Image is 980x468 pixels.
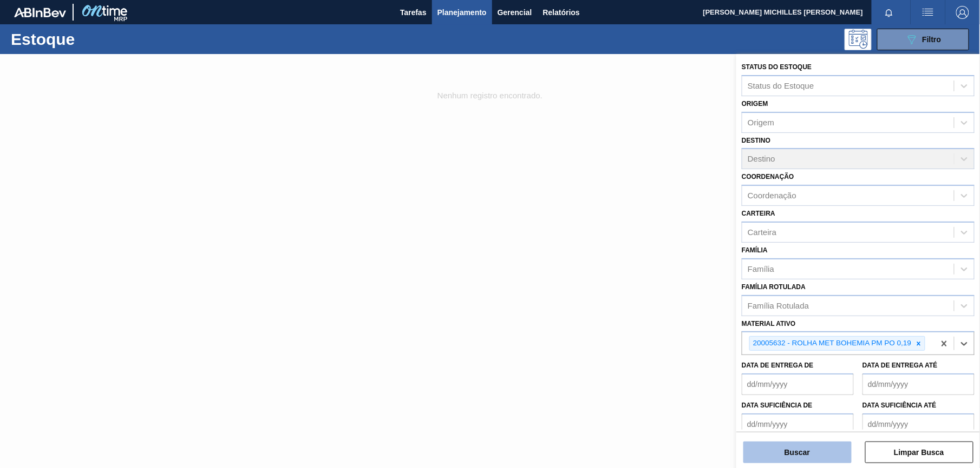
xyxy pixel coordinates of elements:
label: Família [742,246,768,254]
div: Família [748,264,774,273]
input: dd/mm/yyyy [742,413,854,435]
img: TNhmsLtSVTkK8tSr43FrP2fwEKptu5GPRR3wAAAABJRU5ErkJggg== [14,8,66,17]
div: Origem [748,118,774,127]
label: Coordenação [742,173,794,180]
input: dd/mm/yyyy [863,413,975,435]
span: Planejamento [437,6,487,19]
div: 20005632 - ROLHA MET BOHEMIA PM PO 0,19 [750,337,913,350]
label: Status do Estoque [742,63,812,71]
div: Carteira [748,228,776,237]
span: Relatórios [543,6,580,19]
span: Gerencial [498,6,532,19]
label: Família Rotulada [742,283,806,291]
button: Filtro [877,29,969,50]
div: Coordenação [748,191,796,200]
label: Data suficiência de [742,402,813,409]
span: Tarefas [400,6,427,19]
img: Logout [956,6,969,19]
div: Família Rotulada [748,301,809,310]
input: dd/mm/yyyy [863,373,975,395]
img: userActions [922,6,935,19]
label: Origem [742,100,768,108]
label: Data de Entrega até [863,362,938,369]
label: Data de Entrega de [742,362,814,369]
button: Notificações [872,5,906,20]
label: Material ativo [742,320,796,327]
div: Status do Estoque [748,81,814,90]
label: Data suficiência até [863,402,937,409]
div: Pogramando: nenhum usuário selecionado [845,29,872,50]
label: Carteira [742,210,775,217]
label: Destino [742,137,770,144]
h1: Estoque [11,33,171,45]
span: Filtro [923,35,942,44]
input: dd/mm/yyyy [742,373,854,395]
